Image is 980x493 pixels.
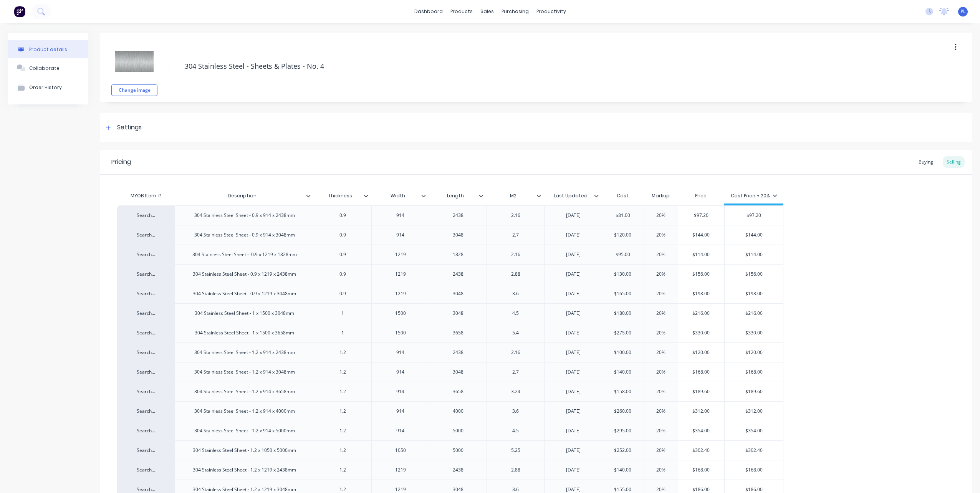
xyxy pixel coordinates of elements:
[125,467,167,473] div: Search...
[602,343,644,362] div: $100.00
[381,269,420,279] div: 1219
[439,250,477,260] div: 1828
[554,406,593,416] div: [DATE]
[117,323,783,342] div: Search...304 Stainless Steel Sheet - 1 x 1500 x 3658mm1150036585.4[DATE]$275.0020%$330.00$330.00
[725,225,783,245] div: $144.00
[29,65,60,71] div: Collaborate
[188,406,301,416] div: 304 Stainless Steel Sheet - 1.2 x 914 x 4000mm
[324,328,362,338] div: 1
[125,408,167,415] div: Search...
[29,84,62,90] div: Order History
[125,486,167,493] div: Search...
[314,186,367,205] div: Thickness
[439,230,477,240] div: 3048
[554,387,593,397] div: [DATE]
[125,232,167,238] div: Search...
[125,251,167,258] div: Search...
[497,445,535,455] div: 5.25
[439,406,477,416] div: 4000
[642,245,680,264] div: 20%
[324,269,362,279] div: 0.9
[381,210,420,220] div: 914
[960,8,966,15] span: PL
[554,367,593,377] div: [DATE]
[381,347,420,357] div: 914
[602,188,644,203] div: Cost
[115,42,154,81] img: file
[186,250,303,260] div: 304 Stainless Steel Sheet - 0.9 x 1219 x 1828mm
[125,271,167,278] div: Search...
[14,6,25,17] img: Factory
[497,347,535,357] div: 2.16
[181,57,861,75] textarea: 304 Stainless Steel - Sheets & Plates - No. 4
[678,402,725,421] div: $312.00
[725,382,783,401] div: $189.60
[602,323,644,342] div: $275.00
[111,84,157,96] button: Change image
[642,323,680,342] div: 20%
[554,347,593,357] div: [DATE]
[381,230,420,240] div: 914
[188,367,301,377] div: 304 Stainless Steel Sheet - 1.2 x 914 x 3048mm
[117,188,175,203] div: MYOB Item #
[602,362,644,382] div: $140.00
[324,347,362,357] div: 1.2
[642,362,680,382] div: 20%
[497,465,535,475] div: 2.88
[381,406,420,416] div: 914
[678,304,725,323] div: $216.00
[439,308,477,318] div: 3048
[731,192,777,199] div: Cost Price + 20%
[678,245,725,264] div: $114.00
[439,269,477,279] div: 2438
[642,382,680,401] div: 20%
[602,225,644,245] div: $120.00
[678,460,725,480] div: $168.00
[644,188,678,203] div: Markup
[117,382,783,401] div: Search...304 Stainless Steel Sheet - 1.2 x 914 x 3658mm1.291436583.24[DATE]$158.0020%$189.60$189.60
[188,347,301,357] div: 304 Stainless Steel Sheet - 1.2 x 914 x 2438mm
[381,250,420,260] div: 1219
[678,188,725,203] div: Price
[439,289,477,299] div: 3048
[439,445,477,455] div: 5000
[8,58,88,78] button: Collaborate
[487,186,540,205] div: M2
[642,304,680,323] div: 20%
[125,212,167,219] div: Search...
[642,421,680,440] div: 20%
[554,250,593,260] div: [DATE]
[187,289,302,299] div: 304 Stainless Steel Sheet - 0.9 x 1219 x 3048mm
[429,188,487,203] div: Length
[725,245,783,264] div: $114.00
[187,269,302,279] div: 304 Stainless Steel Sheet - 0.9 x 1219 x 2438mm
[125,369,167,376] div: Search...
[439,328,477,338] div: 3658
[188,210,301,220] div: 304 Stainless Steel Sheet - 0.9 x 914 x 2438mm
[125,427,167,434] div: Search...
[371,186,424,205] div: Width
[175,186,309,205] div: Description
[725,265,783,284] div: $156.00
[725,206,783,225] div: $97.20
[447,6,477,17] div: products
[29,46,67,52] div: Product details
[497,308,535,318] div: 4.5
[189,328,300,338] div: 304 Stainless Steel Sheet - 1 x 1500 x 3658mm
[189,308,300,318] div: 304 Stainless Steel Sheet - 1 x 1500 x 3048mm
[533,6,570,17] div: productivity
[381,387,420,397] div: 914
[915,156,937,168] div: Buying
[544,188,602,203] div: Last Updated
[381,367,420,377] div: 914
[602,304,644,323] div: $180.00
[554,426,593,436] div: [DATE]
[602,460,644,480] div: $140.00
[602,382,644,401] div: $158.00
[554,289,593,299] div: [DATE]
[125,349,167,356] div: Search...
[8,40,88,58] button: Product details
[497,328,535,338] div: 5.4
[554,465,593,475] div: [DATE]
[381,308,420,318] div: 1500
